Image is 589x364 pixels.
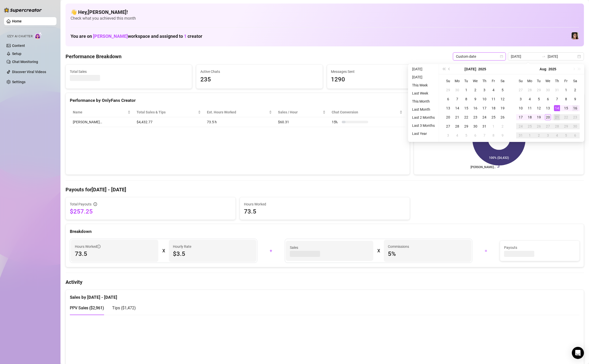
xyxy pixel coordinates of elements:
th: We [471,76,480,85]
span: info-circle [94,202,97,206]
span: Total Payouts [70,201,91,207]
span: swap-right [542,54,546,58]
th: Th [480,76,489,85]
td: 2025-07-20 [444,113,453,122]
div: 29 [463,123,469,129]
td: 2025-07-09 [471,95,480,104]
td: 2025-08-31 [516,131,525,140]
div: 16 [472,105,478,111]
div: 6 [472,132,478,138]
td: 2025-08-24 [516,122,525,131]
div: 5 [463,132,469,138]
th: We [543,76,552,85]
td: 2025-07-05 [498,85,507,95]
div: 28 [527,87,533,93]
li: This Week [410,82,437,88]
div: 8 [463,96,469,102]
td: 2025-09-03 [543,131,552,140]
td: 2025-08-02 [498,122,507,131]
a: Chat Monitoring [12,60,38,64]
td: 2025-09-01 [525,131,534,140]
td: 2025-09-05 [562,131,571,140]
div: 3 [545,132,551,138]
td: [PERSON_NAME]… [70,117,134,127]
div: 8 [563,96,569,102]
div: 22 [563,114,569,120]
h1: You are on workspace and assigned to creator [71,34,202,39]
td: 2025-07-07 [453,95,462,104]
div: 29 [536,87,542,93]
td: 2025-07-14 [453,104,462,113]
div: 18 [527,114,533,120]
div: 4 [490,87,497,93]
td: 2025-08-17 [516,113,525,122]
div: 9 [472,96,478,102]
td: 2025-08-27 [543,122,552,131]
span: calendar [500,55,503,58]
td: 2025-08-28 [552,122,562,131]
div: 2 [500,123,506,129]
div: 1 [490,123,497,129]
th: Su [516,76,525,85]
td: 2025-08-13 [543,104,552,113]
div: 12 [536,105,542,111]
td: 2025-08-18 [525,113,534,122]
td: 2025-08-10 [516,104,525,113]
td: 2025-08-12 [534,104,543,113]
div: Open Intercom Messenger [572,347,584,359]
div: 4 [527,96,533,102]
span: Messages Sent [331,69,449,74]
td: 2025-08-04 [525,95,534,104]
span: 5 % [388,250,467,258]
div: 3 [518,96,524,102]
td: 2025-08-08 [489,131,498,140]
div: 9 [500,132,506,138]
th: Su [444,76,453,85]
div: Sales by [DATE] - [DATE] [70,290,580,301]
div: 29 [445,87,451,93]
div: 4 [554,132,560,138]
div: 12 [500,96,506,102]
td: 2025-07-31 [552,85,562,95]
td: $4,432.77 [134,117,204,127]
div: 13 [445,105,451,111]
div: 27 [518,87,524,93]
div: 1 [463,87,469,93]
td: 2025-09-06 [571,131,580,140]
div: + [260,247,282,255]
div: 20 [545,114,551,120]
td: 2025-08-21 [552,113,562,122]
div: 17 [481,105,487,111]
div: 2 [572,87,578,93]
div: 4 [454,132,460,138]
img: logo-BBDzfeDw.svg [4,8,42,13]
div: 14 [554,105,560,111]
span: 73.5 [75,250,154,258]
li: [DATE] [410,74,437,80]
button: Choose a month [540,64,546,74]
td: 2025-08-19 [534,113,543,122]
div: 19 [500,105,506,111]
text: [PERSON_NAME]… [471,165,496,169]
a: Settings [12,80,25,84]
h4: Payouts for [DATE] - [DATE] [66,186,584,193]
td: 2025-08-06 [471,131,480,140]
td: 2025-09-04 [552,131,562,140]
div: 30 [472,123,478,129]
img: AI Chatter [35,32,42,39]
span: [PERSON_NAME] [93,34,128,39]
td: 2025-06-29 [444,85,453,95]
td: 2025-08-14 [552,104,562,113]
div: 16 [572,105,578,111]
span: Chat Conversion [332,109,398,115]
td: 2025-07-13 [444,104,453,113]
h4: 👋 Hey, [PERSON_NAME] ! [71,9,579,16]
div: 1 [527,132,533,138]
span: Tips ( $1,472 ) [112,306,136,310]
div: 2 [536,132,542,138]
div: 31 [481,123,487,129]
li: Last Month [410,106,437,112]
td: 2025-07-30 [471,122,480,131]
div: X [162,247,165,255]
div: 25 [490,114,497,120]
